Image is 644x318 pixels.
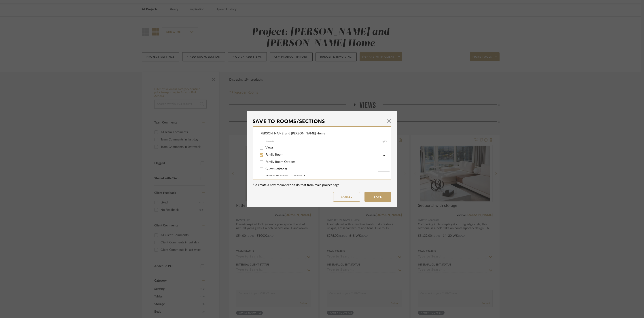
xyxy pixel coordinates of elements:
[265,167,287,171] span: Guest Bedroom
[266,139,378,144] div: Room
[253,117,385,126] div: Save To Rooms/Sections
[265,175,305,178] span: Master Bedroom - Scheme 1
[333,192,360,202] button: Cancel
[265,146,273,149] span: Views
[265,160,295,163] span: Family Room Options
[265,153,283,156] span: Family Room
[378,139,391,144] div: QTY
[260,131,325,136] div: [PERSON_NAME] and [PERSON_NAME] Home
[364,192,391,202] button: Save
[253,117,391,126] dialog-header: Save To Rooms/Sections
[253,183,391,188] div: *To create a new room/section do that from main project page
[385,117,394,126] button: Close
